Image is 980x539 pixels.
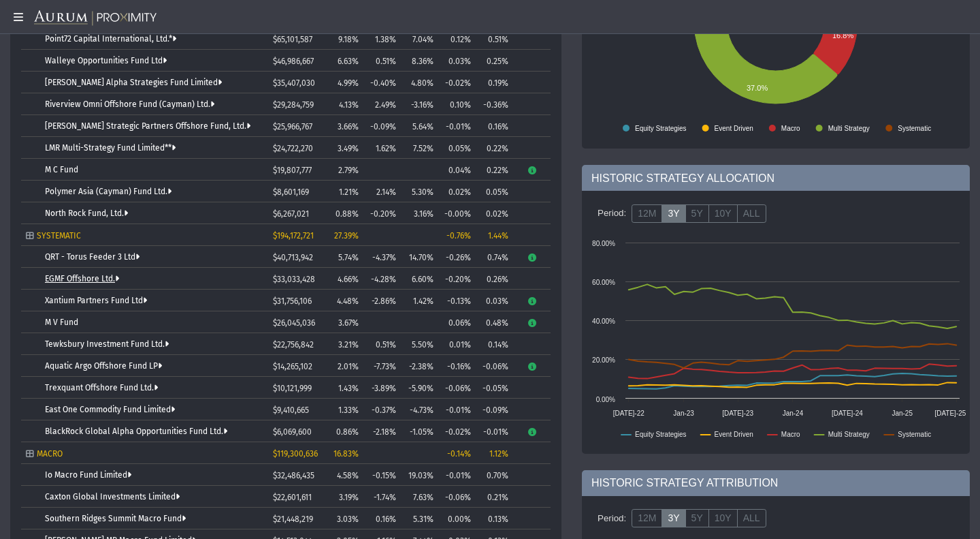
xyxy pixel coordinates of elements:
[476,93,513,115] td: -0.36%
[635,125,687,132] text: Equity Strategies
[443,449,471,459] div: -0.14%
[273,471,314,480] span: $32,486,435
[438,181,476,202] td: 0.02%
[338,78,359,88] span: 4.99%
[438,311,476,333] td: 0.06%
[476,486,513,508] td: 0.21%
[337,514,359,524] span: 3.03%
[273,275,315,284] span: $33,033,428
[363,93,401,115] td: 2.49%
[273,100,314,110] span: $29,284,759
[363,28,401,50] td: 1.38%
[438,486,476,508] td: -0.06%
[363,137,401,159] td: 1.62%
[45,187,171,196] a: Polymer Asia (Cayman) Fund Ltd.
[582,470,970,496] div: HISTORIC STRATEGY ATTRIBUTION
[338,35,359,44] span: 9.18%
[438,333,476,355] td: 0.01%
[592,279,615,286] text: 60.00%
[476,290,513,311] td: 0.03%
[632,509,662,528] label: 12M
[401,290,438,311] td: 1.42%
[438,290,476,311] td: -0.13%
[45,165,78,174] a: M C Fund
[363,246,401,268] td: -4.37%
[476,268,513,290] td: 0.26%
[438,72,476,93] td: -0.02%
[828,431,870,438] text: Multi Strategy
[273,318,315,328] span: $26,045,036
[438,50,476,72] td: 0.03%
[438,508,476,529] td: 0.00%
[363,290,401,311] td: -2.86%
[338,405,359,415] span: 1.33%
[338,384,359,393] span: 1.43%
[45,318,78,327] a: M V Fund
[273,144,313,153] span: $24,722,270
[338,275,359,284] span: 4.66%
[722,410,753,417] text: [DATE]-23
[832,410,863,417] text: [DATE]-24
[476,115,513,137] td: 0.16%
[338,318,359,328] span: 3.67%
[632,204,662,224] label: 12M
[45,339,169,349] a: Tewksbury Investment Fund Ltd.
[476,202,513,224] td: 0.02%
[338,122,359,132] span: 3.66%
[363,50,401,72] td: 0.51%
[45,143,176,153] a: LMR Multi-Strategy Fund Limited**
[273,57,314,66] span: $46,986,667
[273,384,312,393] span: $10,121,999
[480,231,508,241] div: 1.44%
[685,509,709,528] label: 5Y
[339,187,359,197] span: 1.21%
[401,202,438,224] td: 3.16%
[438,115,476,137] td: -0.01%
[592,356,615,364] text: 20.00%
[273,493,312,502] span: $22,601,611
[832,31,853,40] text: 16.8%
[476,137,513,159] td: 0.22%
[476,464,513,486] td: 0.70%
[339,100,359,110] span: 4.13%
[892,410,913,417] text: Jan-25
[476,246,513,268] td: 0.74%
[273,514,313,524] span: $21,448,219
[476,72,513,93] td: 0.19%
[363,355,401,377] td: -7.73%
[438,159,476,181] td: 0.04%
[273,122,312,132] span: $25,966,767
[476,333,513,355] td: 0.14%
[273,78,315,88] span: $35,407,030
[438,246,476,268] td: -0.26%
[337,296,359,306] span: 4.48%
[737,509,766,528] label: ALL
[476,159,513,181] td: 0.22%
[338,362,359,371] span: 2.01%
[333,449,359,459] span: 16.83%
[363,72,401,93] td: -0.40%
[476,311,513,333] td: 0.48%
[438,268,476,290] td: -0.20%
[438,399,476,420] td: -0.01%
[401,246,438,268] td: 14.70%
[45,470,131,480] a: Io Macro Fund Limited
[45,383,158,392] a: Trexquant Offshore Fund Ltd.
[781,431,800,438] text: Macro
[401,115,438,137] td: 5.64%
[715,125,753,132] text: Event Driven
[37,231,81,241] span: SYSTEMATIC
[273,340,314,350] span: $22,756,842
[338,340,359,350] span: 3.21%
[401,486,438,508] td: 7.63%
[45,121,250,131] a: [PERSON_NAME] Strategic Partners Offshore Fund, Ltd.
[37,449,63,459] span: MACRO
[45,361,162,371] a: Aquatic Argo Offshore Fund LP
[273,35,312,44] span: $65,101,587
[708,204,738,224] label: 10Y
[273,296,312,306] span: $31,756,106
[273,187,309,197] span: $8,601,169
[401,355,438,377] td: -2.38%
[338,166,359,175] span: 2.79%
[476,28,513,50] td: 0.51%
